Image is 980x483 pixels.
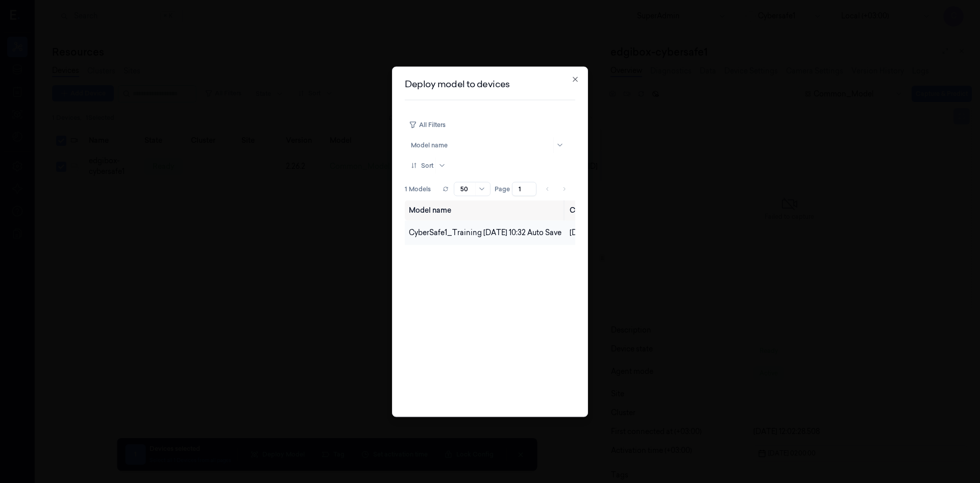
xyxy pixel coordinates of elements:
[405,184,431,193] span: 1 Models
[541,182,571,196] nav: pagination
[570,228,635,237] span: [DATE] 13:35:32.257
[409,228,561,237] span: CyberSafe1_Training [DATE] 10:32 Auto Save
[405,79,575,88] h2: Deploy model to devices
[566,200,639,220] th: Created at
[495,184,510,193] span: Page
[405,116,450,133] button: All Filters
[405,200,566,220] th: Model name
